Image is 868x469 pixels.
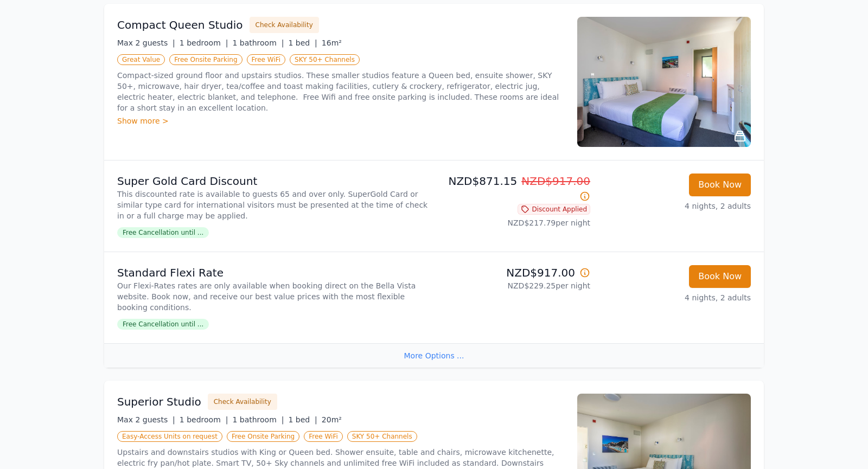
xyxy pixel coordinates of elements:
span: Max 2 guests | [117,38,175,47]
span: 1 bedroom | [180,415,228,424]
span: Free Cancellation until ... [117,319,209,330]
p: NZD$871.15 [438,174,590,204]
p: Our Flexi-Rates rates are only available when booking direct on the Bella Vista website. Book now... [117,280,430,313]
span: Max 2 guests | [117,415,175,424]
span: SKY 50+ Channels [290,54,360,65]
span: 1 bed | [288,38,317,47]
p: NZD$229.25 per night [438,280,590,291]
span: Discount Applied [518,204,590,215]
span: Free Onsite Parking [227,431,299,442]
p: 4 nights, 2 adults [599,292,751,303]
span: Free WiFi [247,54,286,65]
span: 1 bathroom | [232,415,284,424]
h3: Compact Queen Studio [117,17,243,33]
h3: Superior Studio [117,394,201,409]
button: Check Availability [208,394,277,410]
span: Easy-Access Units on request [117,431,222,442]
p: NZD$217.79 per night [438,217,590,228]
button: Book Now [689,265,751,288]
span: Free Onsite Parking [169,54,242,65]
p: 4 nights, 2 adults [599,201,751,211]
span: NZD$917.00 [521,175,590,188]
span: Great Value [117,54,165,65]
button: Book Now [689,174,751,196]
button: Check Availability [250,17,319,33]
p: NZD$917.00 [438,265,590,280]
p: Super Gold Card Discount [117,174,430,189]
span: 1 bathroom | [232,38,284,47]
span: 16m² [322,38,342,47]
span: 1 bed | [288,415,317,424]
div: More Options ... [104,343,764,368]
span: SKY 50+ Channels [347,431,417,442]
span: Free WiFi [304,431,343,442]
span: Free Cancellation until ... [117,227,209,238]
p: Standard Flexi Rate [117,265,430,280]
p: Compact-sized ground floor and upstairs studios. These smaller studios feature a Queen bed, ensui... [117,70,564,113]
div: Show more > [117,115,564,126]
span: 20m² [322,415,342,424]
span: 1 bedroom | [180,38,228,47]
p: This discounted rate is available to guests 65 and over only. SuperGold Card or similar type card... [117,189,430,221]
